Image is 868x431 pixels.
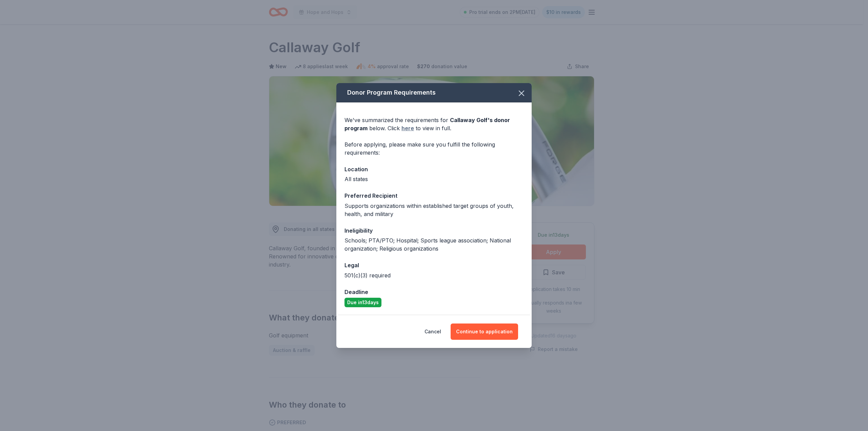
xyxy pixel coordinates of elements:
[344,271,524,279] div: 501(c)(3) required
[344,191,524,200] div: Preferred Recipient
[344,288,524,296] div: Deadline
[344,175,524,183] div: All states
[344,165,524,174] div: Location
[336,83,532,102] div: Donor Program Requirements
[344,140,524,157] div: Before applying, please make sure you fulfill the following requirements:
[344,261,524,270] div: Legal
[401,124,414,132] a: here
[425,324,441,340] button: Cancel
[344,226,524,235] div: Ineligibility
[344,202,524,218] div: Supports organizations within established target groups of youth, health, and military
[344,298,381,307] div: Due in 13 days
[344,116,524,132] div: We've summarized the requirements for below. Click to view in full.
[344,236,524,253] div: Schools; PTA/PTO; Hospital; Sports league association; National organization; Religious organizat...
[451,324,518,340] button: Continue to application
